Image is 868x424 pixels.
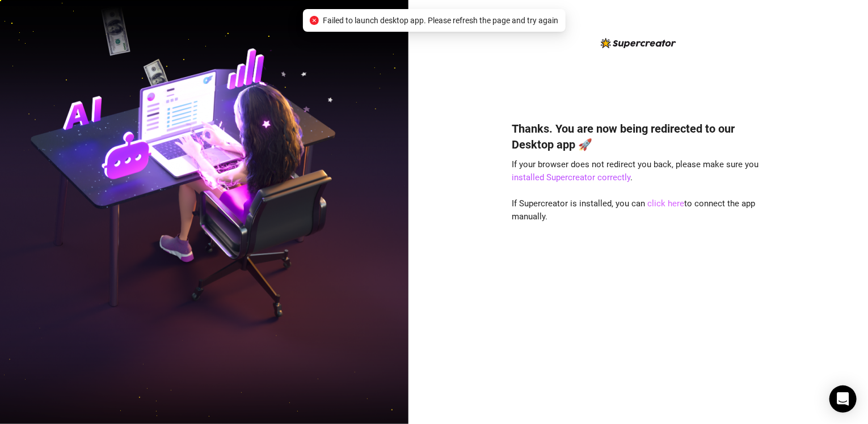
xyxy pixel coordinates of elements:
[512,121,765,152] h4: Thanks. You are now being redirected to our Desktop app 🚀
[323,14,559,27] span: Failed to launch desktop app. Please refresh the page and try again
[647,198,684,209] a: click here
[512,172,630,183] a: installed Supercreator correctly
[512,198,755,222] span: If Supercreator is installed, you can to connect the app manually.
[829,385,857,413] div: Open Intercom Messenger
[512,159,759,183] span: If your browser does not redirect you back, please make sure you .
[601,38,676,48] img: logo-BBDzfeDw.svg
[310,16,319,25] span: close-circle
